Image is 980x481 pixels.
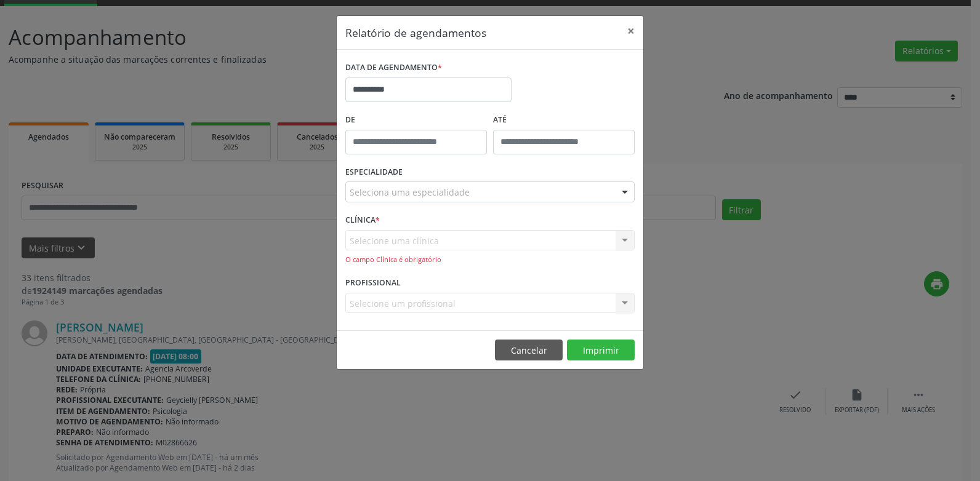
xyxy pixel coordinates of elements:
label: CLÍNICA [345,211,380,230]
h5: Relatório de agendamentos [345,25,486,41]
label: ATÉ [493,111,635,130]
button: Cancelar [495,340,563,360]
label: DATA DE AGENDAMENTO [345,58,442,78]
button: Imprimir [567,340,635,360]
label: De [345,111,487,130]
button: Close [619,16,643,46]
label: PROFISSIONAL [345,274,401,293]
span: Seleciona uma especialidade [350,186,470,199]
div: O campo Clínica é obrigatório [345,255,635,265]
label: ESPECIALIDADE [345,163,403,182]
